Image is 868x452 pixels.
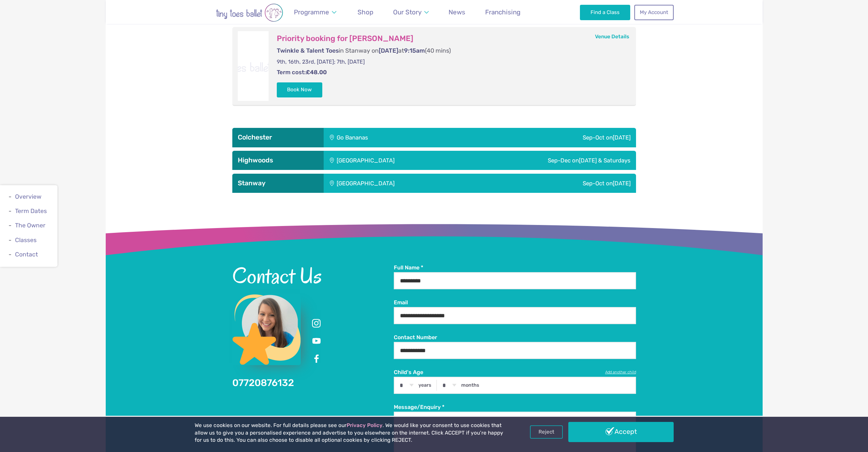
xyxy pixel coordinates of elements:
label: Full Name * [394,264,636,271]
div: [GEOGRAPHIC_DATA] [324,174,500,193]
a: My Account [634,5,673,20]
a: Reject [530,425,563,438]
p: in Stanway on at (40 mins) [277,46,622,55]
span: Twinkle & Talent Toes [277,47,339,54]
a: 07720876132 [232,377,294,388]
a: Add another child [605,370,636,375]
span: Shop [358,8,373,16]
strong: £48.00 [306,69,327,76]
div: Sep-Oct on [500,174,636,193]
label: months [461,382,479,388]
a: Facebook [310,353,323,365]
span: [DATE] [613,134,631,141]
label: Email [394,299,636,306]
label: Message/Enquiry * [394,403,636,411]
button: Book Now [277,82,323,97]
a: Instagram [310,317,323,330]
div: Go Bananas [324,128,467,147]
div: [GEOGRAPHIC_DATA] [324,151,464,170]
span: Programme [294,8,329,16]
p: 9th, 16th, 23rd, [DATE]; 7th, [DATE] [277,58,622,66]
a: Youtube [310,335,323,347]
span: Franchising [485,8,520,16]
a: Franchising [482,4,524,20]
a: Privacy Policy [347,422,383,428]
span: [DATE] & Saturdays [579,157,631,164]
h3: Highwoods [238,156,318,164]
a: Programme [291,4,340,20]
label: Child's Age [394,369,636,376]
span: [DATE] [613,180,631,187]
h2: Contact Us [232,264,394,287]
h3: Priority booking for [PERSON_NAME] [277,34,622,43]
label: Contact Number [394,334,636,341]
span: News [449,8,465,16]
a: Accept [568,422,674,442]
a: Venue Details [595,34,629,40]
h3: Colchester [238,133,318,142]
label: years [418,382,431,388]
a: Our Story [390,4,432,20]
div: Sep-Oct on [467,128,636,147]
p: Term cost: [277,68,622,77]
a: Find a Class [580,5,630,20]
a: Shop [354,4,377,20]
span: 9:15am [404,47,425,54]
span: [DATE] [379,47,398,54]
a: News [445,4,469,20]
h3: Stanway [238,179,318,187]
span: Our Story [393,8,422,16]
img: tiny toes ballet [195,3,304,22]
p: We use cookies on our website. For full details please see our . We would like your consent to us... [195,422,506,444]
div: Sep-Dec on [464,151,636,170]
